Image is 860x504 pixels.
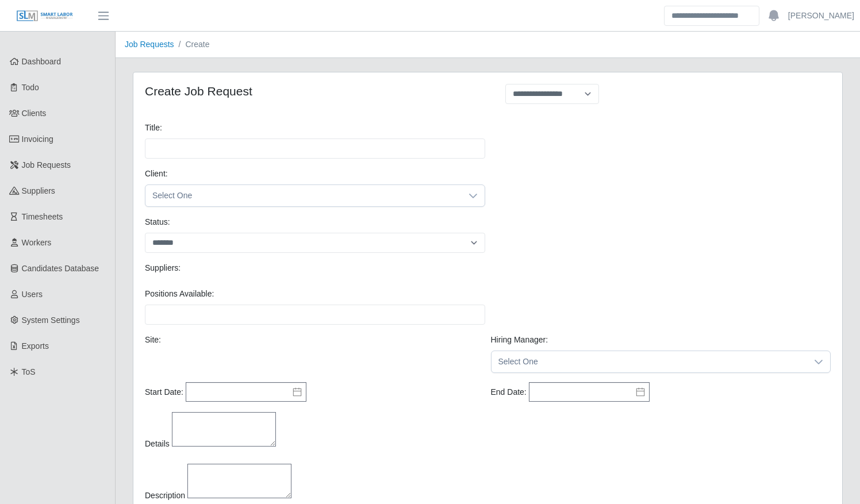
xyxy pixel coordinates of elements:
[145,262,181,274] label: Suppliers:
[145,216,170,228] label: Status:
[22,160,71,170] span: Job Requests
[22,316,80,325] span: System Settings
[22,212,63,221] span: Timesheets
[22,109,47,118] span: Clients
[145,490,185,502] label: Description
[491,334,548,346] label: Hiring Manager:
[491,386,527,398] label: End Date:
[145,386,183,398] label: Start Date:
[145,122,162,134] label: Title:
[145,185,462,206] span: Select One
[145,84,479,98] h4: Create Job Request
[788,10,854,22] a: [PERSON_NAME]
[22,134,53,144] span: Invoicing
[492,351,808,372] span: Select One
[22,83,39,92] span: Todo
[145,288,214,300] label: Positions Available:
[145,438,170,450] label: Details
[22,341,49,351] span: Exports
[16,10,74,22] img: SLM Logo
[22,57,62,66] span: Dashboard
[22,186,55,195] span: Suppliers
[22,264,99,273] span: Candidates Database
[22,367,36,376] span: ToS
[145,168,168,180] label: Client:
[22,290,43,299] span: Users
[145,334,161,346] label: Site:
[22,238,52,247] span: Workers
[125,40,174,49] a: Job Requests
[664,6,759,26] input: Search
[174,39,210,51] li: Create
